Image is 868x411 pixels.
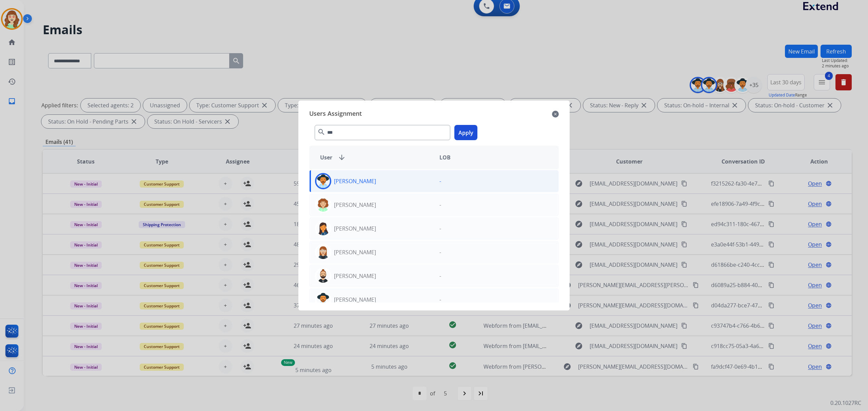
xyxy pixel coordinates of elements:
[334,177,376,185] p: [PERSON_NAME]
[334,272,376,280] p: [PERSON_NAME]
[439,153,451,161] span: LOB
[439,224,441,233] p: -
[338,153,346,161] mat-icon: arrow_downward
[315,153,434,161] div: User
[439,248,441,256] p: -
[309,109,362,120] span: Users Assignment
[439,177,441,185] p: -
[334,224,376,233] p: [PERSON_NAME]
[317,128,325,136] mat-icon: search
[334,201,376,209] p: [PERSON_NAME]
[334,296,376,304] p: [PERSON_NAME]
[552,110,559,118] mat-icon: close
[439,296,441,304] p: -
[334,248,376,256] p: [PERSON_NAME]
[439,201,441,209] p: -
[439,272,441,280] p: -
[454,125,477,140] button: Apply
